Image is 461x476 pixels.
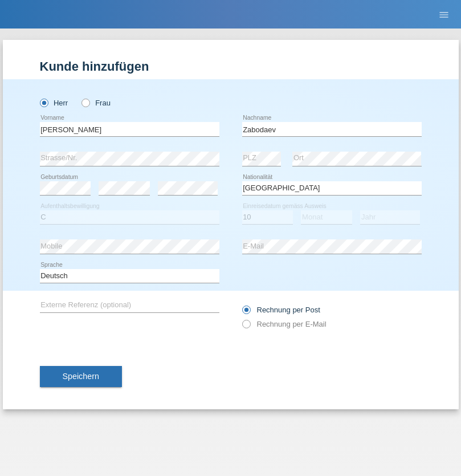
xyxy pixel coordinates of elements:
button: Speichern [40,366,122,388]
input: Frau [81,99,89,106]
label: Frau [81,99,111,107]
h1: Kunde hinzufügen [40,59,422,74]
a: menu [433,11,455,18]
input: Herr [40,99,47,106]
label: Rechnung per E-Mail [242,320,327,328]
i: menu [438,9,450,21]
input: Rechnung per Post [242,306,250,320]
input: Rechnung per E-Mail [242,320,250,334]
span: Speichern [63,372,99,381]
label: Herr [40,99,68,107]
label: Rechnung per Post [242,306,320,314]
